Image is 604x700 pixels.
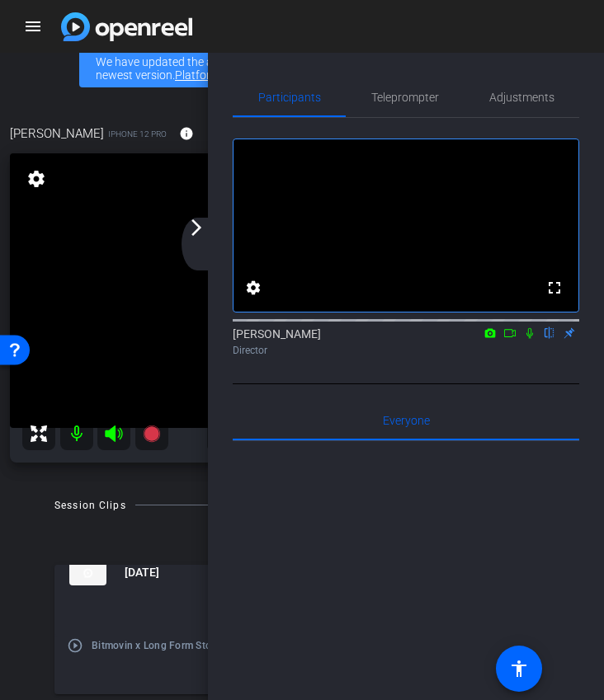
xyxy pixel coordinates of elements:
[54,565,550,637] mat-expansion-panel-header: thumb-nail[DATE]Processing1
[509,659,529,679] mat-icon: accessibility
[258,92,321,103] span: Participants
[10,124,104,143] span: [PERSON_NAME]
[545,278,564,298] mat-icon: fullscreen
[69,561,106,585] img: thumb-nail
[92,637,537,654] span: Bitmovin x Long Form Story - AI Scene Analysis - Agentic Tools - [PERSON_NAME].[PERSON_NAME]-bitm...
[54,637,550,694] div: thumb-nail[DATE]Processing1
[383,415,430,426] span: Everyone
[23,16,43,36] mat-icon: menu
[108,128,167,140] span: iPhone 12 Pro
[79,49,525,87] div: We have updated the app to v2.15.0. Please make sure the mobile user has the newest version.
[125,564,159,581] span: [DATE]
[67,637,83,654] mat-icon: play_circle_outline
[54,497,126,514] div: Session Clips
[540,325,559,340] mat-icon: flip
[25,169,48,189] mat-icon: settings
[175,68,257,82] a: Platform Status
[489,92,554,103] span: Adjustments
[233,326,579,358] div: [PERSON_NAME]
[179,126,194,141] mat-icon: info
[61,12,192,41] img: app logo
[186,218,206,237] mat-icon: arrow_forward_ios
[371,92,439,103] span: Teleprompter
[233,343,579,358] div: Director
[243,278,263,298] mat-icon: settings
